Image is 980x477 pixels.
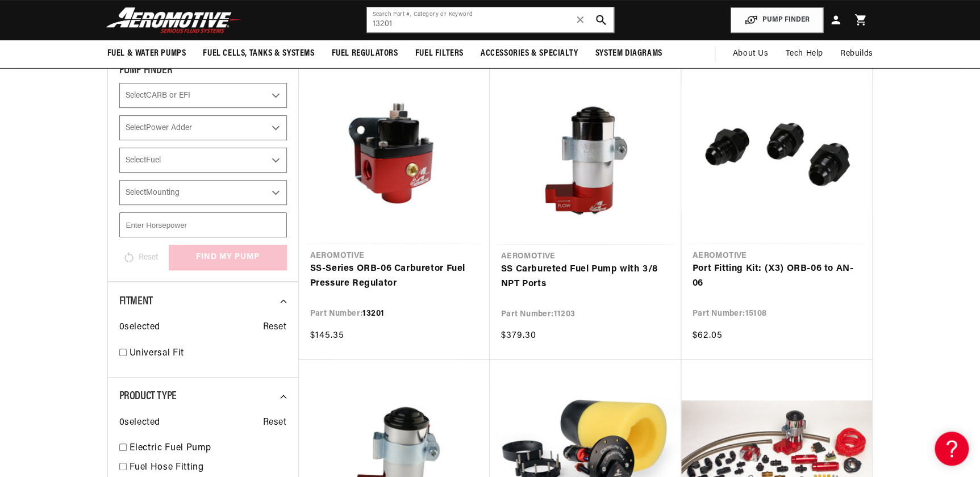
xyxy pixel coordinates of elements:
[367,7,614,32] input: Search by Part Number, Category or Keyword
[263,416,287,430] span: Reset
[119,296,153,307] span: Fitment
[119,391,177,402] span: Product Type
[203,48,314,60] span: Fuel Cells, Tanks & Systems
[263,320,287,335] span: Reset
[407,40,472,67] summary: Fuel Filters
[501,262,670,291] a: SS Carbureted Fuel Pump with 3/8 NPT Ports
[103,7,245,34] img: Aeromotive
[595,48,662,60] span: System Diagrams
[119,115,287,140] select: Power Adder
[119,212,287,237] input: Enter Horsepower
[732,49,768,58] span: About Us
[481,48,578,60] span: Accessories & Specialty
[99,40,195,67] summary: Fuel & Water Pumps
[576,11,586,29] span: ✕
[194,40,323,67] summary: Fuel Cells, Tanks & Systems
[310,262,478,291] a: SS-Series ORB-06 Carburetor Fuel Pressure Regulator
[130,346,287,361] a: Universal Fit
[119,65,173,76] span: PUMP FINDER
[130,441,287,456] a: Electric Fuel Pump
[130,461,287,475] a: Fuel Hose Fitting
[589,7,614,32] button: search button
[107,48,186,60] span: Fuel & Water Pumps
[840,48,873,60] span: Rebuilds
[785,48,823,60] span: Tech Help
[587,40,671,67] summary: System Diagrams
[724,40,777,68] a: About Us
[415,48,464,60] span: Fuel Filters
[119,180,287,205] select: Mounting
[731,7,823,33] button: PUMP FINDER
[472,40,587,67] summary: Accessories & Specialty
[323,40,407,67] summary: Fuel Regulators
[693,262,861,291] a: Port Fitting Kit: (X3) ORB-06 to AN-06
[119,148,287,173] select: Fuel
[332,48,398,60] span: Fuel Regulators
[119,83,287,108] select: CARB or EFI
[832,40,882,68] summary: Rebuilds
[119,320,160,335] span: 0 selected
[777,40,831,68] summary: Tech Help
[119,416,160,430] span: 0 selected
